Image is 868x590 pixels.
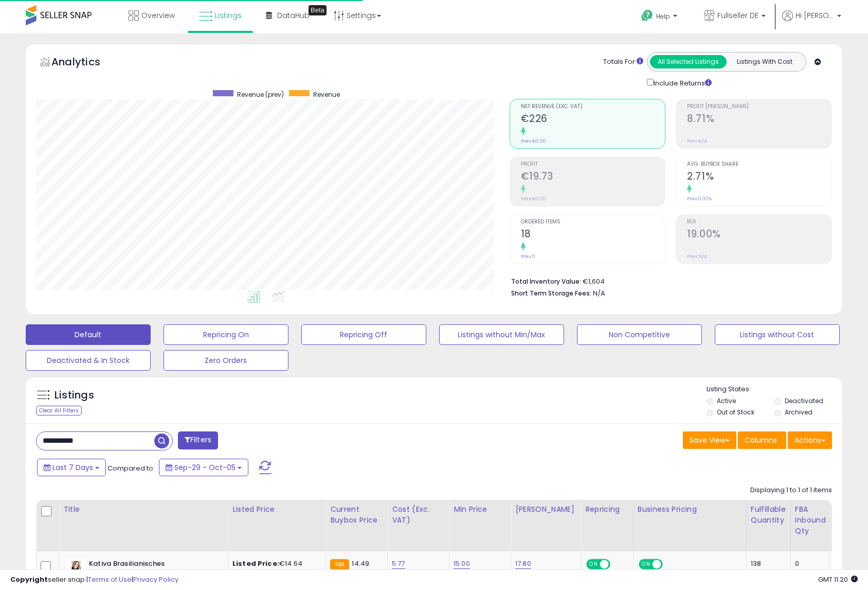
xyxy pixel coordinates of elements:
[603,57,643,67] div: Totals For
[638,504,742,515] div: Business Pricing
[301,324,426,345] button: Repricing Off
[63,504,224,515] div: Title
[515,559,531,569] a: 17.80
[521,113,665,127] h2: €226
[392,504,445,526] div: Cost (Exc. VAT)
[215,10,242,21] span: Listings
[687,170,831,184] h2: 2.71%
[687,219,831,225] span: ROI
[683,431,736,449] button: Save View
[37,459,106,476] button: Last 7 Days
[717,408,754,417] label: Out of Stock
[36,406,82,415] div: Clear All Filters
[521,104,665,110] span: Net Revenue (Exc. VAT)
[55,388,94,403] h5: Listings
[164,324,288,345] button: Repricing On
[687,228,831,242] h2: 19.00%
[785,408,812,417] label: Archived
[687,138,707,144] small: Prev: N/A
[521,228,665,242] h2: 18
[521,162,665,167] span: Profit
[164,350,288,371] button: Zero Orders
[782,10,841,33] a: Hi [PERSON_NAME]
[661,560,677,569] span: OFF
[521,219,665,225] span: Ordered Items
[309,5,327,15] div: Tooltip anchor
[750,485,832,495] div: Displaying 1 to 1 of 1 items
[26,350,151,371] button: Deactivated & In Stock
[577,324,702,345] button: Non Competitive
[751,559,783,568] div: 138
[726,55,803,68] button: Listings With Cost
[521,170,665,184] h2: €19.73
[159,459,248,476] button: Sep-29 - Oct-05
[392,559,405,569] a: 5.77
[66,559,86,580] img: 41g5bbThqVL._SL40_.jpg
[352,559,369,568] span: 14.49
[237,90,284,99] span: Revenue (prev)
[656,12,670,21] span: Help
[641,9,654,22] i: Get Help
[521,138,546,144] small: Prev: €0.00
[785,396,823,405] label: Deactivated
[738,431,786,449] button: Columns
[313,90,340,99] span: Revenue
[330,504,383,526] div: Current Buybox Price
[133,575,178,584] a: Privacy Policy
[609,560,625,569] span: OFF
[751,504,786,526] div: Fulfillable Quantity
[745,435,777,445] span: Columns
[174,462,236,473] span: Sep-29 - Oct-05
[788,431,832,449] button: Actions
[687,104,831,110] span: Profit [PERSON_NAME]
[26,324,151,345] button: Default
[795,10,834,21] span: Hi [PERSON_NAME]
[715,324,840,345] button: Listings without Cost
[10,575,178,585] div: seller snap | |
[141,10,175,21] span: Overview
[687,162,831,167] span: Avg. Buybox Share
[511,277,581,286] b: Total Inventory Value:
[521,253,535,259] small: Prev: 0
[511,274,825,287] li: €1,604
[707,385,842,394] p: Listing States:
[511,289,591,298] b: Short Term Storage Fees:
[633,2,688,33] a: Help
[639,77,724,89] div: Include Returns
[454,559,470,569] a: 15.00
[439,324,564,345] button: Listings without Min/Max
[585,504,629,515] div: Repricing
[640,560,653,569] span: ON
[178,431,218,449] button: Filters
[687,253,707,259] small: Prev: N/A
[587,560,600,569] span: ON
[717,396,736,405] label: Active
[232,504,321,515] div: Listed Price
[717,10,758,21] span: Fullseller DE
[818,575,858,584] span: 2025-10-14 11:20 GMT
[521,196,546,202] small: Prev: €0.00
[107,463,155,473] span: Compared to:
[277,10,310,21] span: DataHub
[687,196,712,202] small: Prev: 0.00%
[650,55,727,68] button: All Selected Listings
[330,559,349,570] small: FBA
[232,559,279,568] b: Listed Price:
[232,559,318,568] div: €14.64
[795,559,822,568] div: 0
[687,113,831,127] h2: 8.71%
[51,55,120,72] h5: Analytics
[795,504,826,536] div: FBA inbound Qty
[88,575,132,584] a: Terms of Use
[52,462,93,473] span: Last 7 Days
[454,504,507,515] div: Min Price
[593,288,605,298] span: N/A
[10,575,48,584] strong: Copyright
[515,504,576,515] div: [PERSON_NAME]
